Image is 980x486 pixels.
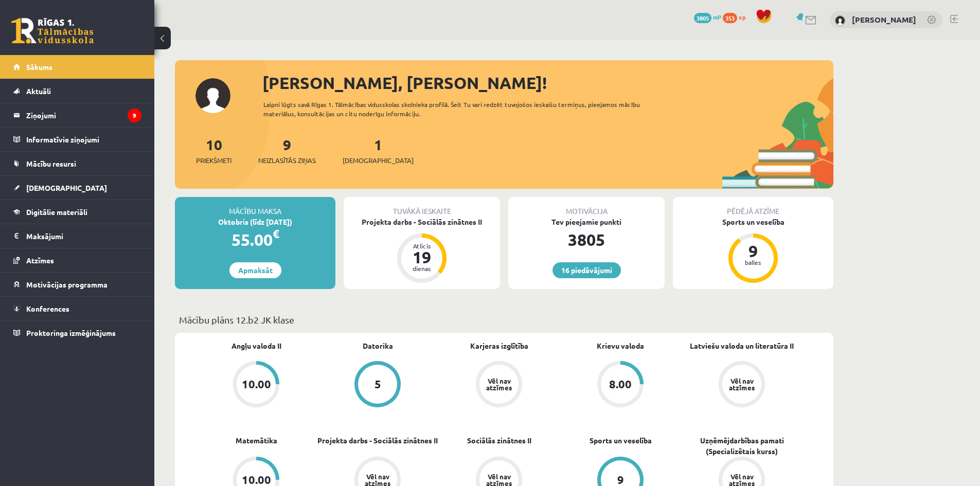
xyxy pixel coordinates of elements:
[723,13,737,23] span: 353
[438,361,560,409] a: Vēl nav atzīmes
[26,103,141,127] legend: Ziņojumi
[617,474,624,485] div: 9
[467,435,531,446] a: Sociālās zinātnes II
[694,13,721,21] a: 3805 mP
[262,70,833,95] div: [PERSON_NAME], [PERSON_NAME]!
[852,14,916,25] a: [PERSON_NAME]
[406,249,437,265] div: 19
[597,340,644,351] a: Krievu valoda
[690,340,794,351] a: Latviešu valoda un literatūra II
[26,86,51,96] span: Aktuāli
[229,262,281,278] a: Apmaksāt
[739,13,745,21] span: xp
[694,13,711,23] span: 3805
[196,135,231,166] a: 10Priekšmeti
[673,217,833,284] a: Sports un veselība 9 balles
[508,227,665,252] div: 3805
[406,243,437,249] div: Atlicis
[13,176,141,200] a: [DEMOGRAPHIC_DATA]
[26,328,116,337] span: Proktoringa izmēģinājums
[26,224,141,248] legend: Maksājumi
[195,361,317,409] a: 10.00
[344,197,500,217] div: Tuvākā ieskaite
[713,13,721,21] span: mP
[196,155,231,166] span: Priekšmeti
[13,152,141,175] a: Mācību resursi
[508,217,665,227] div: Tev pieejamie punkti
[13,224,141,248] a: Maksājumi
[26,256,54,265] span: Atzīmes
[13,103,141,127] a: Ziņojumi9
[406,265,437,272] div: dienas
[560,361,681,409] a: 8.00
[26,280,108,289] span: Motivācijas programma
[26,159,76,168] span: Mācību resursi
[26,128,141,151] legend: Informatīvie ziņojumi
[26,207,87,217] span: Digitālie materiāli
[590,435,652,446] a: Sports un veselība
[485,377,513,391] div: Vēl nav atzīmes
[175,217,335,227] div: Oktobris (līdz [DATE])
[13,273,141,296] a: Motivācijas programma
[13,248,141,272] a: Atzīmes
[179,313,829,327] p: Mācību plāns 12.b2 JK klase
[317,361,438,409] a: 5
[236,435,277,446] a: Matemātika
[13,128,141,151] a: Informatīvie ziņojumi
[470,340,528,351] a: Karjeras izglītība
[835,15,845,26] img: Sigurds Kozlovskis
[128,109,141,122] i: 9
[26,62,52,71] span: Sākums
[273,226,279,241] span: €
[175,197,335,217] div: Mācību maksa
[26,183,107,192] span: [DEMOGRAPHIC_DATA]
[344,217,500,284] a: Projekta darbs - Sociālās zinātnes II Atlicis 19 dienas
[344,217,500,227] div: Projekta darbs - Sociālās zinātnes II
[343,135,414,166] a: 1[DEMOGRAPHIC_DATA]
[508,197,665,217] div: Motivācija
[363,340,393,351] a: Datorika
[13,55,141,79] a: Sākums
[375,379,381,390] div: 5
[738,259,769,265] div: balles
[258,135,316,166] a: 9Neizlasītās ziņas
[673,217,833,227] div: Sports un veselība
[673,197,833,217] div: Pēdējā atzīme
[609,379,632,390] div: 8.00
[263,100,658,118] div: Laipni lūgts savā Rīgas 1. Tālmācības vidusskolas skolnieka profilā. Šeit Tu vari redzēt tuvojošo...
[13,297,141,320] a: Konferences
[26,304,69,313] span: Konferences
[175,227,335,252] div: 55.00
[258,155,316,166] span: Neizlasītās ziņas
[343,155,414,166] span: [DEMOGRAPHIC_DATA]
[13,200,141,224] a: Digitālie materiāli
[317,435,438,446] a: Projekta darbs - Sociālās zinātnes II
[681,435,803,457] a: Uzņēmējdarbības pamati (Specializētais kurss)
[11,18,94,44] a: Rīgas 1. Tālmācības vidusskola
[13,79,141,103] a: Aktuāli
[681,361,803,409] a: Vēl nav atzīmes
[553,262,621,278] a: 16 piedāvājumi
[242,379,271,390] div: 10.00
[738,243,769,259] div: 9
[242,474,271,485] div: 10.00
[13,321,141,345] a: Proktoringa izmēģinājums
[727,377,756,391] div: Vēl nav atzīmes
[231,340,281,351] a: Angļu valoda II
[723,13,751,21] a: 353 xp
